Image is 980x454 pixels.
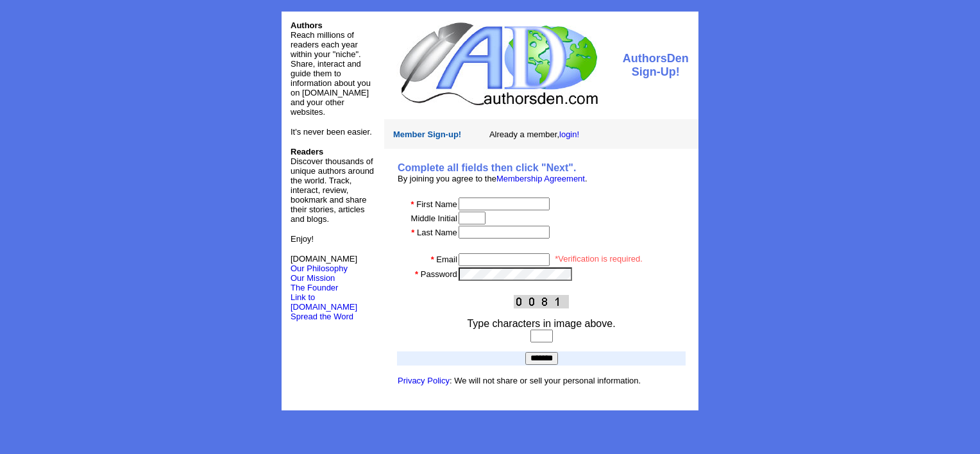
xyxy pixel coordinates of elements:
a: The Founder [291,283,338,292]
font: Password [421,269,457,279]
a: Membership Agreement [496,174,585,183]
font: By joining you agree to the . [398,174,587,183]
a: Spread the Word [291,310,353,321]
font: Authors [291,21,323,30]
a: Our Philosophy [291,264,348,273]
font: Spread the Word [291,312,353,321]
font: AuthorsDen Sign-Up! [623,52,689,78]
font: [DOMAIN_NAME] [291,254,357,273]
font: : We will not share or sell your personal information. [398,376,641,385]
font: Email [436,255,457,264]
img: This Is CAPTCHA Image [514,295,569,308]
font: It's never been easier. [291,127,372,137]
a: Our Mission [291,273,335,283]
font: Enjoy! [291,234,314,244]
font: Reach millions of readers each year within your "niche". Share, interact and guide them to inform... [291,30,371,117]
font: Type characters in image above. [467,318,615,329]
font: Middle Initial [411,214,457,223]
font: First Name [416,199,457,209]
b: Complete all fields then click "Next". [398,162,576,173]
a: Link to [DOMAIN_NAME] [291,292,357,312]
font: Discover thousands of unique authors around the world. Track, interact, review, bookmark and shar... [291,147,374,224]
a: login! [559,130,579,139]
font: Already a member, [489,130,579,139]
font: Member Sign-up! [393,130,461,139]
img: logo.jpg [396,21,600,107]
b: Readers [291,147,323,156]
font: *Verification is required. [555,254,643,264]
a: Privacy Policy [398,376,450,385]
font: Last Name [417,228,457,237]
